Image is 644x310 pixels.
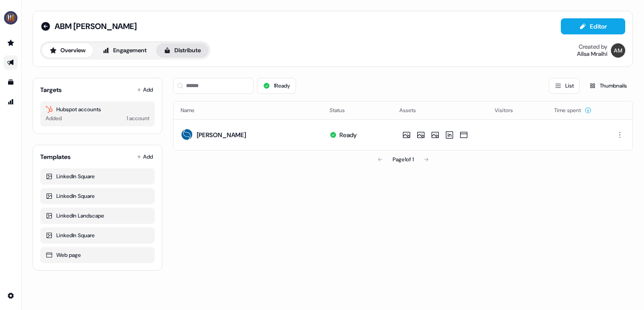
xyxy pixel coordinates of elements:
button: Name [181,102,205,118]
a: Editor [561,23,625,32]
div: Ailsa Mraihi [577,50,607,58]
button: Add [135,84,155,96]
button: Overview [42,43,93,58]
div: LinkedIn Square [46,192,149,201]
button: Visitors [495,102,524,118]
a: Go to outbound experience [4,55,18,70]
th: Assets [392,101,487,119]
span: ABM [PERSON_NAME] [55,21,137,32]
a: Go to attribution [4,95,18,109]
div: Web page [46,251,149,260]
div: 1 account [127,114,149,123]
button: Editor [561,18,625,34]
button: Engagement [95,43,154,58]
div: Templates [40,152,71,161]
div: LinkedIn Square [46,172,149,181]
button: Status [330,102,356,118]
a: Go to integrations [4,289,18,303]
a: Go to templates [4,75,18,89]
a: Go to prospects [4,36,18,50]
div: Page 1 of 1 [393,155,414,164]
button: List [549,78,580,94]
button: Add [135,151,155,163]
div: Added [46,114,62,123]
button: Distribute [156,43,208,58]
div: LinkedIn Square [46,231,149,240]
div: LinkedIn Landscape [46,211,149,220]
div: Created by [579,43,607,50]
div: Ready [339,130,357,139]
div: Targets [40,85,62,94]
img: Ailsa [611,43,625,58]
div: Hubspot accounts [46,105,149,114]
button: 1Ready [257,78,296,94]
button: Time spent [554,102,592,118]
button: Thumbnails [583,78,633,94]
div: [PERSON_NAME] [197,130,246,139]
